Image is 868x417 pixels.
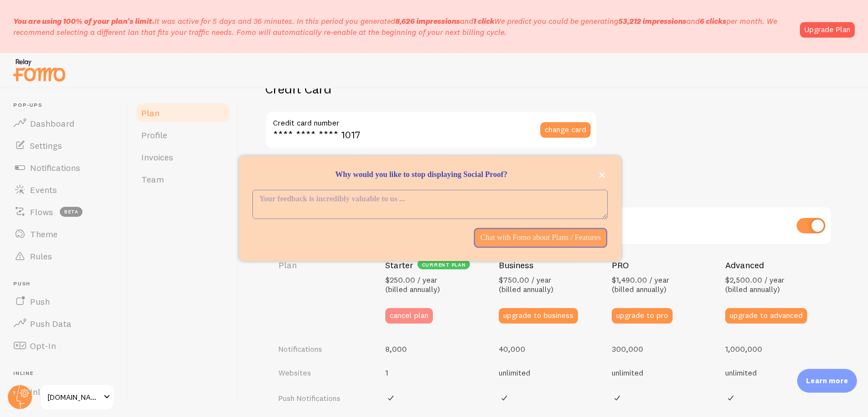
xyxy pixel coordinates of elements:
[417,259,470,269] div: current plan
[499,308,578,324] button: upgrade to business
[7,134,121,157] a: Settings
[540,122,591,138] button: change card
[13,280,121,288] span: Push
[141,174,164,185] span: Team
[725,259,764,271] h4: Advanced
[7,380,121,403] a: Inline
[385,308,433,324] button: cancel plan
[725,308,807,324] button: upgrade to advanced
[605,361,719,385] td: unlimited
[13,16,154,26] span: You are using 100% of your plan's limit.
[492,337,606,361] td: 40,000
[7,157,121,179] a: Notifications
[499,259,534,271] h4: Business
[265,80,597,97] h2: Credit Card
[385,259,413,271] h4: Starter
[253,190,607,218] textarea: <p>Why would you like to stop displaying Social Proof? </p>
[30,386,51,397] span: Inline
[499,275,554,295] span: $750.00 / year (billed annually)
[40,384,115,410] a: [DOMAIN_NAME]
[612,259,629,271] h4: PRO
[545,126,586,133] span: change card
[141,107,159,118] span: Plan
[30,296,50,307] span: Push
[7,312,121,335] a: Push Data
[265,361,379,385] td: Websites
[30,140,62,151] span: Settings
[480,232,601,243] p: Chat with Fomo about Plans / Features
[596,169,608,181] button: close,
[30,340,56,351] span: Opt-In
[719,337,832,361] td: 1,000,000
[30,228,58,239] span: Theme
[278,259,372,271] h4: Plan
[48,390,100,404] span: [DOMAIN_NAME]
[7,245,121,267] a: Rules
[379,337,492,361] td: 8,000
[135,168,231,190] a: Team
[30,162,80,173] span: Notifications
[13,370,121,377] span: Inline
[806,376,848,386] p: Learn more
[141,152,173,163] span: Invoices
[612,308,673,324] button: upgrade to pro
[612,275,669,295] span: $1,490.00 / year (billed annually)
[492,361,606,385] td: unlimited
[605,337,719,361] td: 300,000
[30,184,57,195] span: Events
[473,16,494,26] b: 1 click
[12,56,67,84] img: fomo-relay-logo-orange.svg
[265,337,379,361] td: Notifications
[385,275,440,295] span: $250.00 / year (billed annually)
[30,318,71,329] span: Push Data
[395,16,494,26] span: and
[618,16,726,26] span: and
[379,361,492,385] td: 1
[135,124,231,146] a: Profile
[7,179,121,201] a: Events
[7,201,121,223] a: Flows beta
[7,223,121,245] a: Theme
[7,290,121,312] a: Push
[725,275,784,295] span: $2,500.00 / year (billed annually)
[252,169,608,180] p: Why would you like to stop displaying Social Proof?
[239,156,621,261] div: Why would you like to stop displaying Social Proof?
[265,111,597,129] label: Credit card number
[618,16,686,26] b: 53,212 impressions
[7,335,121,357] a: Opt-In
[30,118,74,129] span: Dashboard
[700,16,726,26] b: 6 clicks
[797,369,857,393] div: Learn more
[30,251,52,262] span: Rules
[395,16,460,26] b: 8,626 impressions
[13,102,121,109] span: Pop-ups
[135,146,231,168] a: Invoices
[135,102,231,124] a: Plan
[7,112,121,134] a: Dashboard
[719,361,832,385] td: unlimited
[60,207,82,217] span: beta
[474,228,608,248] button: Chat with Fomo about Plans / Features
[265,385,379,411] td: Push Notifications
[30,206,53,217] span: Flows
[800,22,855,38] a: Upgrade Plan
[13,15,793,38] p: It was active for 5 days and 36 minutes. In this period you generated We predict you could be gen...
[141,129,167,140] span: Profile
